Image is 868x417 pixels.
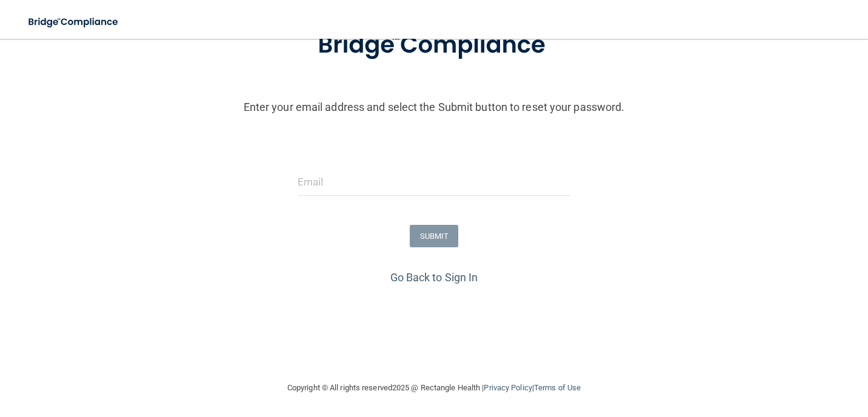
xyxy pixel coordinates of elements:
[298,168,571,196] input: Email
[293,14,575,77] img: bridge_compliance_login_screen.278c3ca4.svg
[484,383,532,392] a: Privacy Policy
[390,271,478,284] a: Go Back to Sign In
[534,383,581,392] a: Terms of Use
[410,225,459,247] button: SUBMIT
[18,10,130,35] img: bridge_compliance_login_screen.278c3ca4.svg
[213,369,655,407] div: Copyright © All rights reserved 2025 @ Rectangle Health | |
